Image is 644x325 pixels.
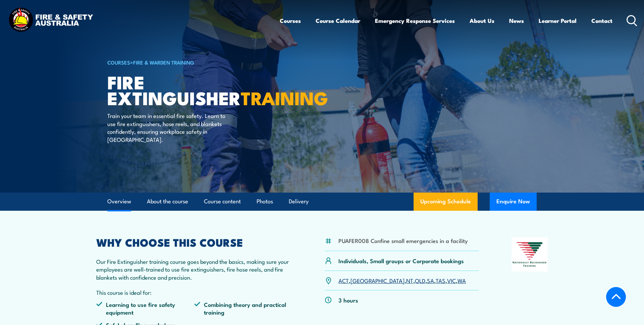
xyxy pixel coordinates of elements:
p: , , , , , , , [338,277,466,284]
a: ACT [338,276,349,284]
a: Photos [257,193,273,210]
p: Our Fire Extinguisher training course goes beyond the basics, making sure your employees are well... [96,257,292,281]
a: Learner Portal [539,12,577,30]
a: NT [406,276,413,284]
a: About Us [470,12,494,30]
a: Overview [107,193,131,210]
a: QLD [415,276,425,284]
a: Emergency Response Services [375,12,455,30]
a: WA [458,276,466,284]
h6: > [107,58,273,66]
a: VIC [447,276,456,284]
p: Train your team in essential fire safety. Learn to use fire extinguishers, hose reels, and blanke... [107,112,230,143]
a: Course content [204,193,241,210]
p: 3 hours [338,296,358,304]
li: Combining theory and practical training [194,300,292,316]
p: This course is ideal for: [96,288,292,296]
p: Individuals, Small groups or Corporate bookings [338,257,464,265]
a: Course Calendar [316,12,360,30]
a: About the course [147,193,188,210]
strong: TRAINING [241,83,328,111]
a: News [509,12,524,30]
h1: Fire Extinguisher [107,74,273,105]
a: Delivery [289,193,309,210]
a: COURSES [107,58,130,66]
img: Nationally Recognised Training logo. [512,237,548,272]
a: TAS [436,276,445,284]
a: Contact [591,12,612,30]
button: Enquire Now [490,193,537,211]
a: SA [427,276,434,284]
li: Learning to use fire safety equipment [96,300,194,316]
h2: WHY CHOOSE THIS COURSE [96,237,292,247]
a: Fire & Warden Training [133,58,194,66]
a: [GEOGRAPHIC_DATA] [351,276,405,284]
li: PUAFER008 Confine small emergencies in a facility [338,237,468,244]
a: Courses [280,12,301,30]
a: Upcoming Schedule [414,193,478,211]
